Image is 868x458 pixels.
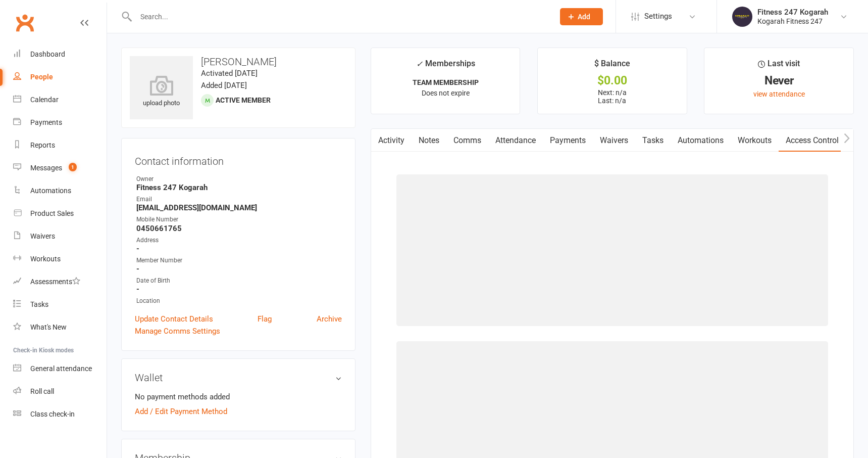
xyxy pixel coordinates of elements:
[13,43,107,66] a: Dashboard
[136,203,342,212] strong: [EMAIL_ADDRESS][DOMAIN_NAME]
[412,129,446,152] a: Notes
[13,111,107,134] a: Payments
[416,59,423,69] i: ✓
[30,364,92,373] div: General attendance
[133,10,547,24] input: Search...
[69,163,77,171] span: 1
[136,224,342,233] strong: 0450661765
[560,8,603,25] button: Add
[547,75,678,86] div: $0.00
[130,75,193,109] div: upload photo
[731,129,779,152] a: Workouts
[30,209,74,217] div: Product Sales
[30,323,67,331] div: What's New
[201,69,258,78] time: Activated [DATE]
[136,236,342,245] div: Address
[13,225,107,248] a: Waivers
[713,75,844,86] div: Never
[671,129,731,152] a: Automations
[12,10,37,35] a: Clubworx
[13,357,107,380] a: General attendance kiosk mode
[578,13,590,21] span: Add
[30,300,48,308] div: Tasks
[13,179,107,202] a: Automations
[30,50,65,58] div: Dashboard
[258,313,272,325] a: Flag
[594,57,630,75] div: $ Balance
[416,57,475,76] div: Memberships
[135,372,342,383] h3: Wallet
[30,118,62,126] div: Payments
[30,73,53,81] div: People
[13,202,107,225] a: Product Sales
[488,129,543,152] a: Attendance
[758,57,800,75] div: Last visit
[30,387,54,395] div: Roll call
[30,232,55,240] div: Waivers
[593,129,635,152] a: Waivers
[13,88,107,111] a: Calendar
[136,195,342,204] div: Email
[13,403,107,426] a: Class kiosk mode
[30,278,80,286] div: Assessments
[732,7,752,27] img: thumb_image1749097489.png
[136,244,342,253] strong: -
[136,276,342,286] div: Date of Birth
[130,56,347,67] h3: [PERSON_NAME]
[135,313,213,325] a: Update Contact Details
[543,129,593,152] a: Payments
[422,89,470,97] span: Does not expire
[136,183,342,192] strong: Fitness 247 Kogarah
[135,405,227,418] a: Add / Edit Payment Method
[13,316,107,339] a: What's New
[13,270,107,293] a: Assessments
[757,8,828,17] div: Fitness 247 Kogarah
[757,17,828,26] div: Kogarah Fitness 247
[30,255,61,263] div: Workouts
[30,164,62,172] div: Messages
[547,88,678,105] p: Next: n/a Last: n/a
[13,293,107,316] a: Tasks
[413,78,479,86] strong: TEAM MEMBERSHIP
[13,380,107,403] a: Roll call
[753,90,805,98] a: view attendance
[135,152,342,167] h3: Contact information
[135,391,342,403] li: No payment methods added
[136,174,342,184] div: Owner
[371,129,412,152] a: Activity
[201,81,247,90] time: Added [DATE]
[136,264,342,273] strong: -
[136,256,342,265] div: Member Number
[13,157,107,179] a: Messages 1
[635,129,671,152] a: Tasks
[13,134,107,157] a: Reports
[13,248,107,270] a: Workouts
[30,141,55,149] div: Reports
[136,285,342,294] strong: -
[446,129,488,152] a: Comms
[216,96,271,104] span: Active member
[135,325,220,337] a: Manage Comms Settings
[30,96,59,104] div: Calendar
[779,129,846,152] a: Access Control
[317,313,342,325] a: Archive
[30,410,75,418] div: Class check-in
[644,5,672,28] span: Settings
[30,187,71,195] div: Automations
[136,215,342,224] div: Mobile Number
[136,296,342,306] div: Location
[13,66,107,88] a: People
